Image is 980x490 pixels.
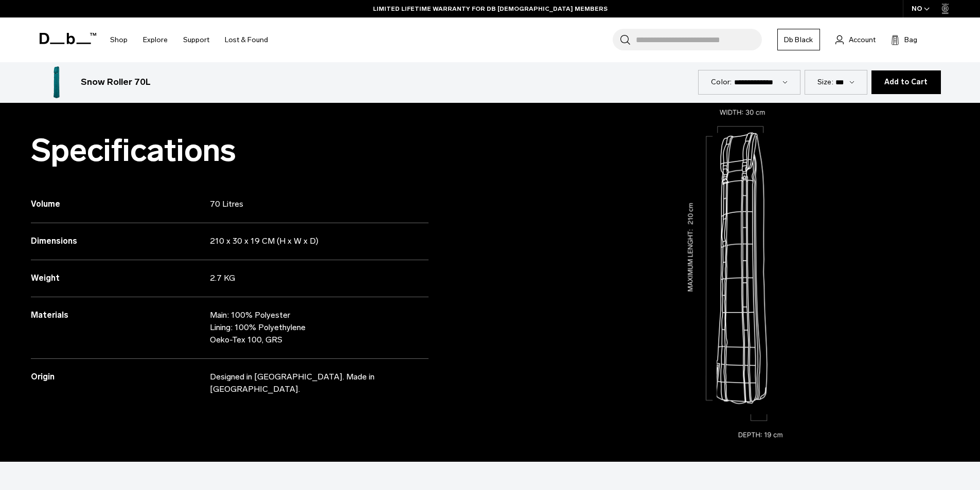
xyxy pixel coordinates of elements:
img: dimensions [546,84,924,462]
button: Add to Cart [871,70,941,94]
label: Color: [711,77,732,87]
a: Lost & Found [225,22,268,58]
nav: Main Navigation [102,17,276,62]
a: Explore [143,22,168,58]
h3: Snow Roller 70L [81,76,151,89]
h3: Volume [31,198,210,210]
span: Add to Cart [884,78,928,86]
a: LIMITED LIFETIME WARRANTY FOR DB [DEMOGRAPHIC_DATA] MEMBERS [373,4,608,13]
h3: Materials [31,309,210,321]
span: Account [849,34,876,45]
p: Main: 100% Polyester Lining: 100% Polyethylene Oeko-Tex 100, GRS [210,309,408,346]
a: Account [835,33,876,46]
button: Bag [891,33,917,46]
a: Support [183,22,209,58]
a: Db Black [777,29,820,50]
h3: Origin [31,371,210,383]
h2: Specifications [31,133,429,168]
label: Size: [817,77,833,87]
span: Bag [904,34,917,45]
img: Snow Roller 70L Midnight Teal [40,66,73,99]
a: Shop [110,22,128,58]
p: 2.7 KG [210,272,408,284]
p: Designed in [GEOGRAPHIC_DATA]. Made in [GEOGRAPHIC_DATA]. [210,371,408,395]
p: 210 x 30 x 19 CM (H x W x D) [210,235,408,247]
p: 70 Litres [210,198,408,210]
h3: Dimensions [31,235,210,247]
h3: Weight [31,272,210,284]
